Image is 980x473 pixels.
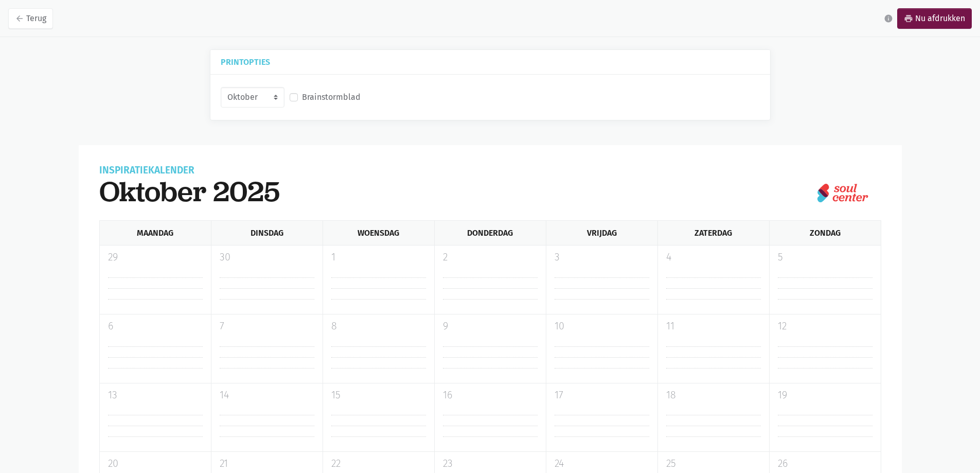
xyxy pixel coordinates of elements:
p: 18 [666,388,761,403]
div: Zaterdag [657,221,769,245]
div: Dinsdag [211,221,323,245]
p: 3 [555,250,649,265]
p: 4 [666,250,761,265]
p: 10 [555,319,649,334]
div: Woensdag [323,221,434,245]
div: Maandag [99,221,211,245]
h5: Printopties [221,58,760,66]
p: 6 [108,319,203,334]
p: 29 [108,250,203,265]
p: 24 [555,456,649,471]
p: 2 [443,250,538,265]
p: 8 [331,319,426,334]
a: printNu afdrukken [897,8,972,29]
p: 7 [220,319,314,334]
p: 23 [443,456,538,471]
div: Inspiratiekalender [99,166,280,175]
div: Vrijdag [546,221,657,245]
label: Brainstormblad [302,91,361,104]
p: 21 [220,456,314,471]
p: 14 [220,388,314,403]
p: 12 [778,319,872,334]
p: 5 [778,250,872,265]
p: 19 [778,388,872,403]
i: info [884,14,893,23]
p: 13 [108,388,203,403]
i: print [904,14,913,23]
p: 25 [666,456,761,471]
h1: oktober 2025 [99,175,280,208]
a: arrow_backTerug [8,8,53,29]
div: Zondag [769,221,881,245]
p: 22 [331,456,426,471]
p: 30 [220,250,314,265]
p: 15 [331,388,426,403]
p: 1 [331,250,426,265]
p: 11 [666,319,761,334]
p: 16 [443,388,538,403]
i: arrow_back [15,14,24,23]
p: 9 [443,319,538,334]
div: Donderdag [434,221,546,245]
p: 20 [108,456,203,471]
p: 17 [555,388,649,403]
p: 26 [778,456,872,471]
